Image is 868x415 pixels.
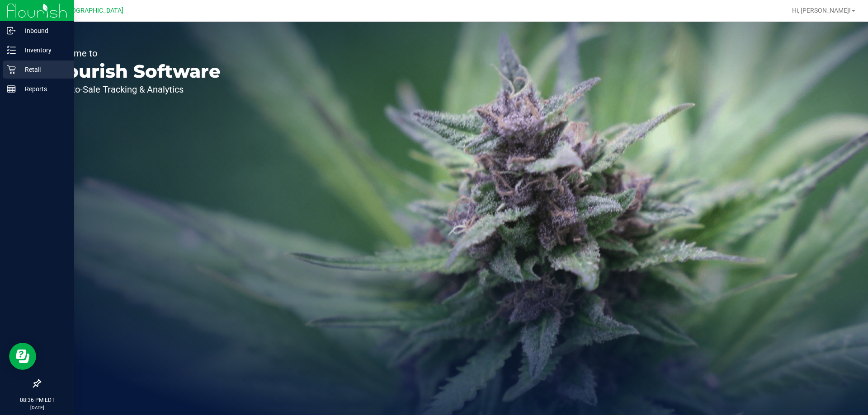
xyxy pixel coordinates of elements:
[7,46,16,55] inline-svg: Inventory
[4,404,70,411] p: [DATE]
[49,49,221,58] p: Welcome to
[16,25,70,36] p: Inbound
[7,26,16,35] inline-svg: Inbound
[7,84,16,93] inline-svg: Reports
[49,62,221,80] p: Flourish Software
[16,45,70,56] p: Inventory
[9,343,36,370] iframe: Resource center
[16,64,70,75] p: Retail
[792,7,851,14] span: Hi, [PERSON_NAME]!
[4,396,70,404] p: 08:36 PM EDT
[61,7,123,14] span: [GEOGRAPHIC_DATA]
[49,85,221,94] p: Seed-to-Sale Tracking & Analytics
[16,84,70,94] p: Reports
[7,65,16,74] inline-svg: Retail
